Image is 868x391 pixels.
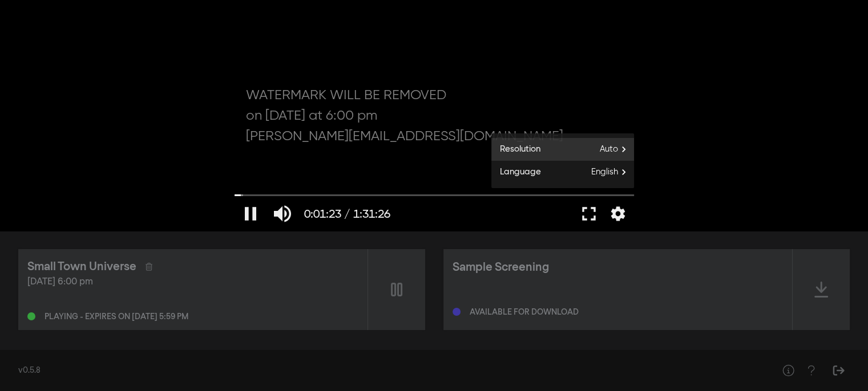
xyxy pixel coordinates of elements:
button: Help [777,359,800,382]
div: Available for download [470,308,579,316]
button: Full screen [573,197,605,231]
div: Small Town Universe [27,258,136,275]
button: Pause [235,197,267,231]
span: Language [491,166,541,179]
div: v0.5.8 [18,365,754,377]
button: More settings [605,197,631,231]
button: Language [491,161,634,184]
span: Resolution [491,143,540,156]
div: Playing - expires on [DATE] 5:59 pm [45,313,188,321]
button: Sign Out [827,359,850,382]
button: 0:01:23 / 1:31:26 [298,197,396,231]
span: English [591,164,634,181]
span: Auto [600,141,634,158]
div: Sample Screening [453,259,549,276]
button: Resolution [491,138,634,161]
button: Help [800,359,822,382]
div: [DATE] 6:00 pm [27,275,358,289]
button: Mute [267,197,298,231]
